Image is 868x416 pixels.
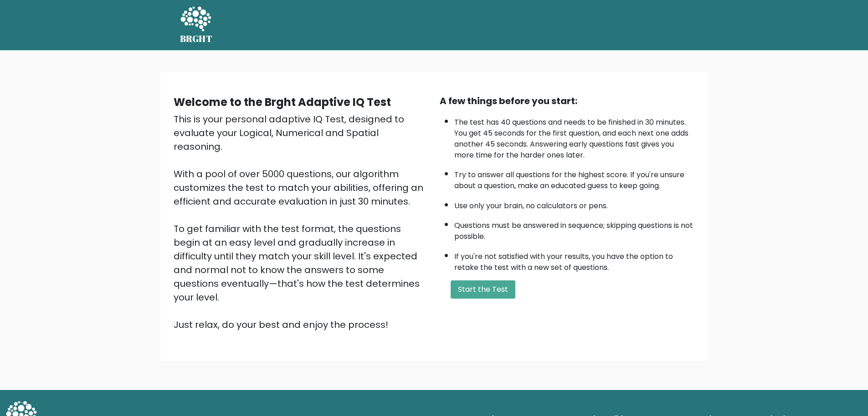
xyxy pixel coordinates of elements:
[174,112,429,332] div: This is your personal adaptive IQ Test, designed to evaluate your Logical, Numerical and Spatial ...
[454,196,695,211] li: Use only your brain, no calculators or pens.
[454,112,695,161] li: The test has 40 questions and needs to be finished in 30 minutes. You get 45 seconds for the firs...
[454,247,695,273] li: If you're not satisfied with your results, you have the option to retake the test with a new set ...
[451,280,515,299] button: Start the Test
[180,33,213,44] h5: BRGHT
[440,94,695,108] div: A few things before you start:
[174,95,391,110] b: Welcome to the Brght Adaptive IQ Test
[180,4,213,47] a: BRGHT
[454,216,695,242] li: Questions must be answered in sequence; skipping questions is not possible.
[454,165,695,191] li: Try to answer all questions for the highest score. If you're unsure about a question, make an edu...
